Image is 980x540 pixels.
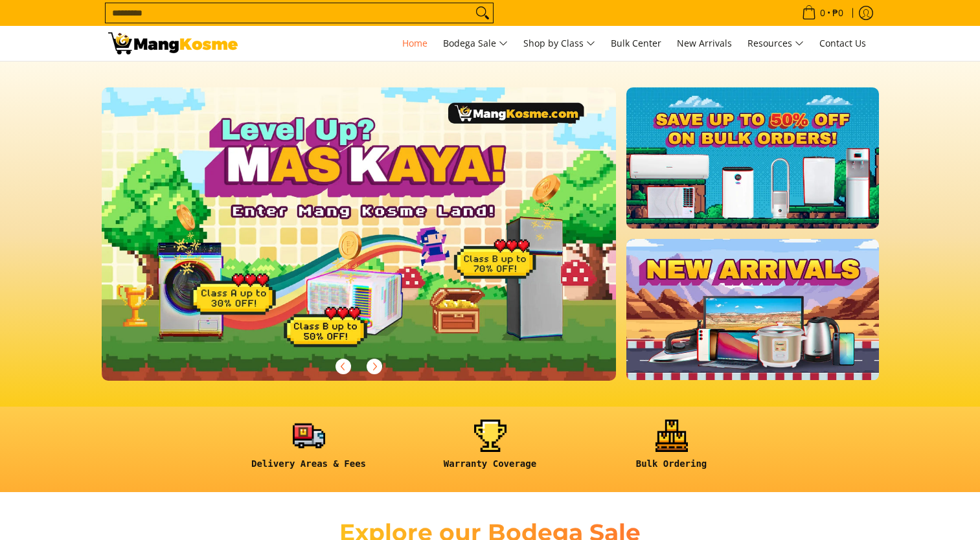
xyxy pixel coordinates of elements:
[819,37,866,49] span: Contact Us
[587,420,756,480] a: <h6><strong>Bulk Ordering</strong></h6>
[677,37,732,49] span: New Arrivals
[443,36,508,52] span: Bodega Sale
[251,26,872,61] nav: Main Menu
[818,8,827,17] span: 0
[108,32,238,54] img: Mang Kosme: Your Home Appliances Warehouse Sale Partner!
[225,420,393,480] a: <h6><strong>Delivery Areas & Fees</strong></h6>
[406,420,575,480] a: <h6><strong>Warranty Coverage</strong></h6>
[360,352,389,381] button: Next
[517,26,602,61] a: Shop by Class
[396,26,434,61] a: Home
[741,26,810,61] a: Resources
[611,37,661,49] span: Bulk Center
[472,3,493,23] button: Search
[830,8,845,17] span: ₱0
[329,352,358,381] button: Previous
[523,36,595,52] span: Shop by Class
[747,36,804,52] span: Resources
[670,26,738,61] a: New Arrivals
[798,6,847,20] span: •
[604,26,668,61] a: Bulk Center
[813,26,872,61] a: Contact Us
[437,26,514,61] a: Bodega Sale
[402,37,427,49] span: Home
[102,87,658,401] a: More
